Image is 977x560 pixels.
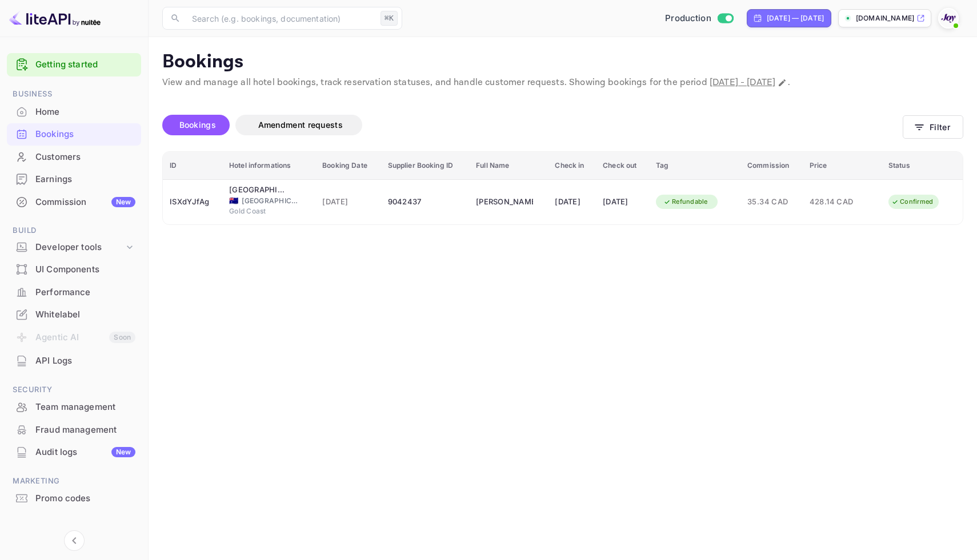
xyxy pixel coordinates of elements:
div: Getting started [7,53,141,76]
div: Bookings [35,128,135,141]
div: API Logs [7,350,141,372]
span: [DATE] [322,196,374,208]
div: Home [35,106,135,119]
a: Bookings [7,123,141,144]
div: API Logs [35,354,135,368]
div: Performance [7,281,141,304]
div: Refundable [656,195,715,209]
span: Production [665,12,711,25]
div: New [111,447,135,457]
span: Business [7,88,141,100]
th: Check in [548,152,596,180]
th: Price [803,152,882,180]
span: 428.14 CAD [810,196,867,208]
div: Performance [35,286,135,299]
div: Switch to Sandbox mode [660,12,738,25]
th: ID [163,152,222,180]
button: Filter [903,115,963,139]
a: UI Components [7,259,141,280]
div: Whitelabel [35,308,135,321]
span: Bookings [179,120,216,130]
div: Audit logs [35,446,135,459]
th: Full Name [469,152,548,180]
p: Bookings [162,51,963,74]
div: New [111,197,135,207]
span: Amendment requests [258,120,343,130]
a: Promo codes [7,488,141,509]
div: Whitelabel [7,304,141,326]
img: With Joy [939,9,958,27]
div: ⌘K [381,11,398,26]
div: [DATE] — [DATE] [767,13,824,23]
div: [DATE] [555,193,589,211]
span: Security [7,384,141,396]
div: Audit logsNew [7,441,141,464]
span: [GEOGRAPHIC_DATA] [242,196,299,206]
div: Commission [35,196,135,209]
a: Whitelabel [7,304,141,325]
div: Fraud management [7,419,141,441]
button: Collapse navigation [64,530,85,551]
div: Customers [7,146,141,168]
div: Confirmed [884,195,940,209]
div: ISXdYJfAg [170,193,215,211]
a: Getting started [35,58,135,71]
th: Booking Date [315,152,381,180]
div: Team management [7,396,141,418]
th: Status [882,152,963,180]
span: Australia [229,197,238,204]
div: account-settings tabs [162,115,903,135]
div: UI Components [35,263,135,276]
div: [DATE] [603,193,642,211]
div: Fraud management [35,424,135,437]
span: Gold Coast [229,206,286,216]
a: Fraud management [7,419,141,440]
th: Hotel informations [222,152,315,180]
div: Promo codes [35,492,135,505]
a: Home [7,101,141,122]
div: Customers [35,151,135,164]
div: Earnings [7,168,141,191]
th: Check out [596,152,649,180]
th: Tag [649,152,740,180]
span: Marketing [7,475,141,488]
a: Customers [7,146,141,167]
th: Commission [740,152,803,180]
input: Search (e.g. bookings, documentation) [185,7,376,30]
span: 35.34 CAD [747,196,796,208]
a: Earnings [7,168,141,190]
span: Build [7,224,141,237]
a: CommissionNew [7,191,141,212]
a: Audit logsNew [7,441,141,462]
div: Promo codes [7,488,141,510]
div: Mercure Gold Coast Resort [229,184,286,196]
a: Performance [7,281,141,303]
div: Chuyi Zheng [476,193,533,211]
div: 9042437 [388,193,463,211]
div: CommissionNew [7,191,141,213]
div: Developer tools [35,241,124,254]
th: Supplier Booking ID [381,152,470,180]
div: Home [7,101,141,123]
a: API Logs [7,350,141,371]
p: View and manage all hotel bookings, track reservation statuses, and handle customer requests. Sho... [162,76,963,90]
table: booking table [163,152,963,224]
div: Earnings [35,173,135,186]
img: LiteAPI logo [9,9,101,27]
span: [DATE] - [DATE] [710,76,775,88]
div: Team management [35,401,135,414]
p: [DOMAIN_NAME] [856,13,914,23]
div: UI Components [7,259,141,281]
button: Change date range [776,77,788,88]
a: Team management [7,396,141,417]
div: Bookings [7,123,141,146]
div: Developer tools [7,237,141,257]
